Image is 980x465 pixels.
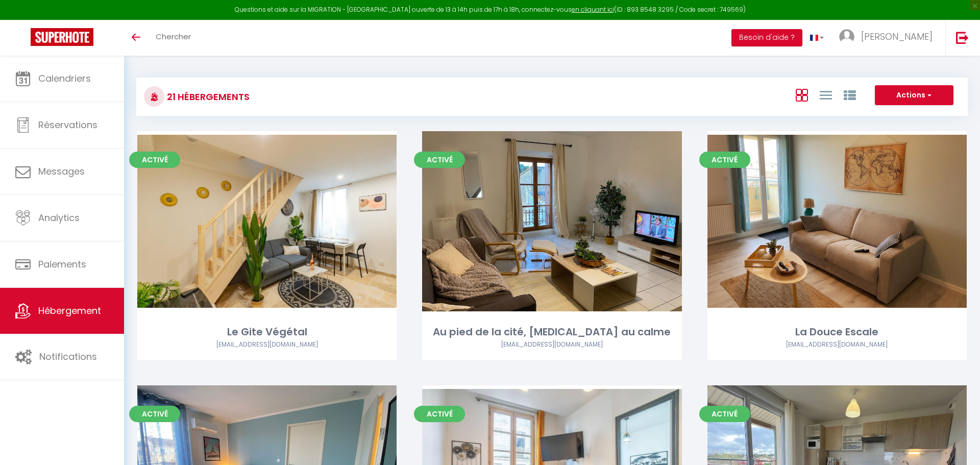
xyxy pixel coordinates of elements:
a: en cliquant ici [572,5,614,14]
div: Airbnb [137,340,397,350]
a: Editer [806,211,868,231]
span: Chercher [156,31,191,42]
span: Activé [699,152,750,168]
a: Vue en Liste [820,86,832,103]
span: Réservations [38,118,97,131]
span: Activé [129,406,180,422]
span: Hébergement [38,304,101,317]
span: Activé [414,152,465,168]
span: Notifications [39,350,97,363]
div: Le Gite Végétal [137,324,397,340]
a: Vue en Box [796,86,808,103]
a: Editer [236,211,298,231]
div: La Douce Escale [707,324,967,340]
h3: 21 Hébergements [164,85,250,108]
a: ... [PERSON_NAME] [831,20,945,56]
img: Super Booking [31,28,93,46]
span: Paiements [38,258,86,271]
button: Besoin d'aide ? [731,29,802,46]
a: Editer [521,211,582,231]
div: Airbnb [707,340,967,350]
img: ... [839,29,854,44]
span: Activé [129,152,180,168]
span: Activé [699,406,750,422]
div: Au pied de la cité, [MEDICAL_DATA] au calme [422,324,681,340]
a: Chercher [148,20,199,56]
a: Vue par Groupe [844,86,856,103]
span: Analytics [38,211,80,224]
span: [PERSON_NAME] [861,30,933,43]
span: Messages [38,165,85,178]
span: Activé [414,406,465,422]
img: logout [956,31,969,44]
button: Actions [875,85,953,106]
span: Calendriers [38,72,91,85]
div: Airbnb [422,340,681,350]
